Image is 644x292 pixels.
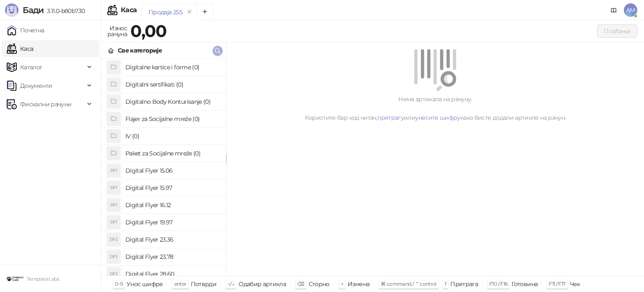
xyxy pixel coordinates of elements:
[445,281,446,287] span: f
[125,147,219,160] h4: Paket za Socijalne mreže (0)
[450,279,478,289] div: Претрага
[597,24,637,38] button: Плаћање
[107,198,120,212] div: DF1
[107,164,120,177] div: DF1
[125,78,219,91] h4: Digitalni sertifikati (0)
[415,114,460,121] a: унесите шифру
[607,3,621,17] a: Документација
[125,164,219,177] h4: Digital Flyer 15.06
[341,281,343,287] span: +
[125,233,219,246] h4: Digital Flyer 23.36
[125,181,219,195] h4: Digital Flyer 15.97
[20,77,52,94] span: Документи
[107,250,120,263] div: DF2
[7,22,44,39] a: Почетна
[5,3,18,17] img: Logo
[125,198,219,212] h4: Digital Flyer 16.12
[7,40,33,57] a: Каса
[174,281,187,287] span: enter
[107,267,120,281] div: DF2
[191,279,217,289] div: Потврди
[125,95,219,108] h4: Digitalno Body Konturisanje (0)
[20,59,43,76] span: Каталог
[107,181,120,195] div: DF1
[115,281,122,287] span: 0-9
[125,216,219,229] h4: Digital Flyer 19.97
[107,233,120,246] div: DF2
[377,114,404,121] a: претрагу
[127,279,163,289] div: Унос шифре
[118,46,162,55] div: Све категорије
[570,279,580,289] div: Чек
[7,270,23,287] img: 64x64-companyLogo-46bbf2fd-0887-484e-a02e-a45a40244bfa.png
[309,279,330,289] div: Сторно
[297,281,304,287] span: ⌫
[239,279,286,289] div: Одабир артикла
[125,267,219,281] h4: Digital Flyer 28.60
[101,59,226,276] div: grid
[184,8,195,16] button: remove
[236,95,634,122] div: Нема артикала на рачуну. Користите бар код читач, или како бисте додали артикле на рачун.
[549,281,565,287] span: F11 / F17
[20,96,71,113] span: Фискални рачуни
[125,61,219,74] h4: Digitalne kartice i forme (0)
[197,3,213,20] button: Add tab
[107,216,120,229] div: DF1
[130,21,166,41] strong: 0,00
[44,7,85,15] span: 3.11.0-b80b730
[106,23,129,39] div: Износ рачуна
[228,281,234,287] span: ↑/↓
[148,8,182,17] div: Продаја 255
[512,279,538,289] div: Готовина
[27,276,60,282] small: Template Labs
[125,250,219,263] h4: Digital Flyer 23.78
[125,129,219,143] h4: IV (0)
[121,7,137,13] div: Каса
[489,281,507,287] span: F10 / F16
[125,112,219,126] h4: Flajer za Socijalne mreže (0)
[624,3,637,17] span: AM
[381,281,436,287] span: ⌘ command / ⌃ control
[348,279,369,289] div: Измена
[23,5,44,15] span: Бади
